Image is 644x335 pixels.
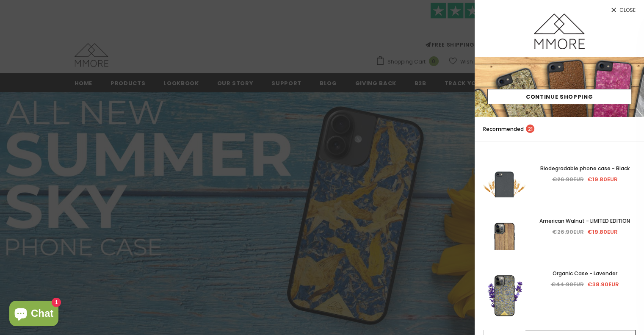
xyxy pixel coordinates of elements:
[627,125,636,133] a: search
[540,165,630,172] span: Biodegradable phone case - Black
[534,216,636,226] a: American Walnut - LIMITED EDITION
[526,125,534,133] span: 21
[552,228,584,236] span: €26.90EUR
[587,280,619,288] span: €38.90EUR
[7,301,61,328] inbox-online-store-chat: Shopify online store chat
[487,89,631,104] a: Continue Shopping
[619,8,636,13] span: Close
[551,280,584,288] span: €44.90EUR
[534,269,636,278] a: Organic Case - Lavender
[534,164,636,173] a: Biodegradable phone case - Black
[587,228,618,236] span: €19.80EUR
[553,270,617,277] span: Organic Case - Lavender
[483,125,534,133] p: Recommended
[539,217,630,224] span: American Walnut - LIMITED EDITION
[587,175,618,183] span: €19.80EUR
[552,175,584,183] span: €26.90EUR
